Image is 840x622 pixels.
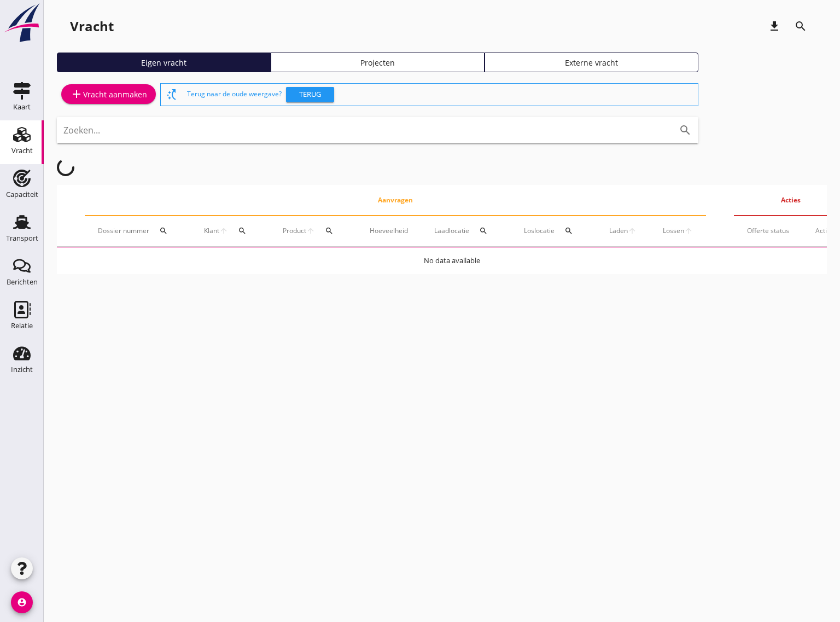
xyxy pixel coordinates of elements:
[628,226,637,235] i: arrow_upward
[13,103,31,111] div: Kaart
[290,89,330,100] div: Terug
[684,226,693,235] i: arrow_upward
[609,226,628,236] span: Laden
[98,218,178,244] div: Dossier nummer
[70,88,147,101] div: Vracht aanmaken
[286,87,334,102] button: Terug
[370,226,408,236] div: Hoeveelheid
[768,20,781,33] i: download
[63,121,661,139] input: Zoeken...
[489,57,693,68] div: Externe vracht
[815,226,834,236] div: Acties
[283,226,306,236] span: Product
[663,226,684,236] span: Lossen
[6,235,38,242] div: Transport
[61,84,156,104] a: Vracht aanmaken
[85,185,706,216] th: Aanvragen
[6,191,38,198] div: Capaciteit
[238,226,247,235] i: search
[11,147,33,154] div: Vracht
[11,322,33,329] div: Relatie
[70,18,114,35] div: Vracht
[11,591,33,613] i: account_circle
[794,20,807,33] i: search
[2,3,42,43] img: logo-small.a267ee39.svg
[57,53,271,72] a: Eigen vracht
[165,88,178,101] i: switch_access_shortcut
[187,84,693,106] div: Terug naar de oude weergave?
[325,226,334,235] i: search
[679,124,692,137] i: search
[276,57,480,68] div: Projecten
[204,226,219,236] span: Klant
[524,218,583,244] div: Loslocatie
[564,226,573,235] i: search
[219,226,228,235] i: arrow_upward
[159,226,168,235] i: search
[62,57,266,68] div: Eigen vracht
[434,218,498,244] div: Laadlocatie
[479,226,488,235] i: search
[11,366,33,373] div: Inzicht
[306,226,315,235] i: arrow_upward
[7,278,38,286] div: Berichten
[70,88,83,101] i: add
[747,226,789,236] div: Offerte status
[271,53,485,72] a: Projecten
[485,53,698,72] a: Externe vracht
